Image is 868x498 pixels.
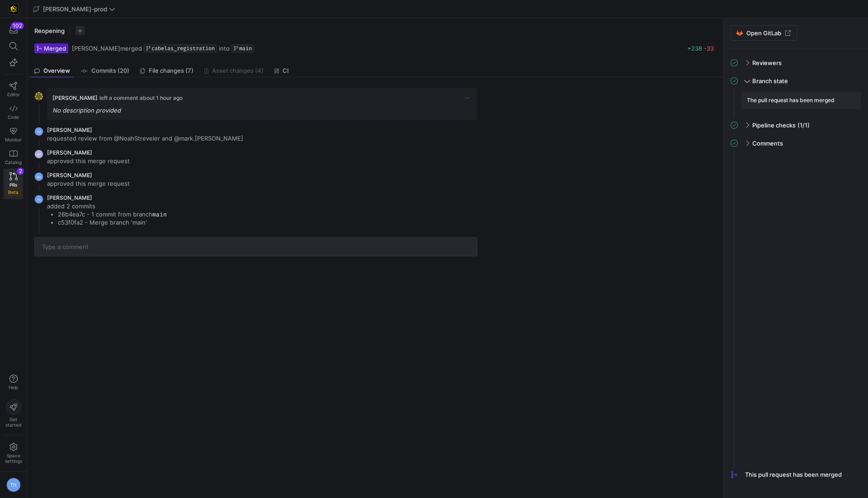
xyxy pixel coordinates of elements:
div: TH [6,478,21,492]
span: Editor [7,92,20,97]
p: added 2 commits [47,202,167,210]
a: main [231,44,254,52]
span: Reviewers [752,59,782,66]
span: This pull request has been merged [745,471,842,478]
div: Branch state [731,92,861,118]
span: Monitor [5,137,22,142]
input: Type a comment [42,243,470,250]
div: This pull request has been merged [731,482,861,491]
mat-expansion-panel-header: Pipeline checks(1/1) [731,118,861,132]
img: https://secure.gravatar.com/avatar/332e4ab4f8f73db06c2cf0bfcf19914be04f614aded7b53ca0c4fd3e75c0e2... [34,92,43,101]
button: 102 [4,22,23,38]
a: cabelas_registration [144,44,217,52]
a: Editor [4,78,23,101]
span: cabelas_registration [151,45,215,52]
span: Get started [5,417,21,428]
a: Spacesettings [4,439,23,468]
span: into [219,45,230,52]
span: Space settings [5,453,22,464]
span: +238 [687,45,702,52]
button: Help [4,371,23,394]
img: https://storage.googleapis.com/y42-prod-data-exchange/images/uAsz27BndGEK0hZWDFeOjoxA7jCwgK9jE472... [9,5,18,14]
a: https://storage.googleapis.com/y42-prod-data-exchange/images/uAsz27BndGEK0hZWDFeOjoxA7jCwgK9jE472... [4,1,23,17]
a: Catalog [4,146,23,169]
span: left a comment [99,95,138,101]
span: [PERSON_NAME] [52,94,98,101]
mat-expansion-panel-header: This pull request has been merged [731,467,861,482]
span: [PERSON_NAME] [47,172,92,179]
span: CI [283,68,289,74]
span: Comments [752,140,783,147]
div: TH [34,195,43,204]
span: Catalog [5,160,22,165]
p: requested review from @NoahStreveler and @mark.[PERSON_NAME] [47,134,243,142]
span: Code [8,114,19,120]
em: No description provided [52,107,121,114]
span: Open GitLab [746,29,781,37]
a: Code [4,101,23,123]
span: Pipeline checks [752,122,796,129]
div: TH [34,127,43,136]
span: [PERSON_NAME] [47,127,92,133]
button: TH [4,475,23,494]
div: NS [34,150,43,159]
span: [PERSON_NAME]-prod [43,5,107,13]
span: PRs [9,182,17,188]
p: approved this merge request [47,179,130,188]
li: 26b4ea7c - 1 commit from branch [58,210,167,218]
span: -33 [704,45,714,52]
div: The pull request has been merged [747,97,855,103]
span: main [239,45,252,52]
a: Open GitLab [731,25,797,41]
a: PRsBeta2 [4,169,23,199]
button: [PERSON_NAME]-prod [31,3,118,15]
span: [PERSON_NAME] [47,194,92,201]
span: Help [8,385,19,390]
a: Monitor [4,123,23,146]
div: 102 [11,22,24,29]
span: merged [72,45,142,52]
span: about 1 hour ago [140,94,183,101]
p: approved this merge request [47,157,130,165]
div: 2 [17,168,24,175]
li: c53f0fa2 - Merge branch 'main' [58,218,167,226]
mat-expansion-panel-header: Reviewers [731,56,861,70]
span: Overview [43,68,70,74]
span: Beta [6,188,21,196]
mat-expansion-panel-header: Comments [731,136,861,150]
span: File changes (7) [149,68,193,74]
span: (1/1) [797,122,810,129]
mat-expansion-panel-header: Branch state [731,74,861,88]
span: [PERSON_NAME] [72,45,120,52]
button: Getstarted [4,396,23,431]
span: [PERSON_NAME] [47,149,92,156]
span: Commits (20) [91,68,129,74]
span: Branch state [752,77,788,85]
span: Reopening [34,27,65,34]
div: MH [34,172,43,181]
span: Merged [44,45,66,52]
code: main [152,211,167,218]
